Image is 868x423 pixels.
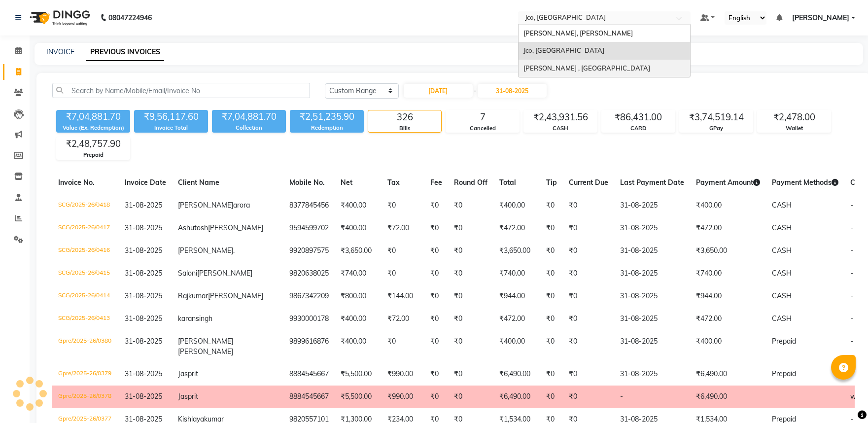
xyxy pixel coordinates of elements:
[382,285,424,308] td: ₹144.00
[58,178,95,187] span: Invoice No.
[178,201,233,210] span: [PERSON_NAME]
[690,285,766,308] td: ₹944.00
[125,178,166,187] span: Invoice Date
[335,308,382,330] td: ₹400.00
[690,363,766,386] td: ₹6,490.00
[563,217,614,240] td: ₹0
[827,384,858,413] iframe: chat widget
[690,194,766,217] td: ₹400.00
[454,178,487,187] span: Round Off
[283,194,335,217] td: 8377845456
[335,217,382,240] td: ₹400.00
[125,392,162,401] span: 31-08-2025
[52,285,119,308] td: SCG/2025-26/0414
[563,363,614,386] td: ₹0
[424,217,448,240] td: ₹0
[850,246,853,255] span: -
[614,330,690,363] td: 31-08-2025
[290,124,364,132] div: Redemption
[178,314,196,323] span: karan
[125,269,162,278] span: 31-08-2025
[404,84,473,98] input: Start Date
[335,194,382,217] td: ₹400.00
[493,386,540,408] td: ₹6,490.00
[493,240,540,262] td: ₹3,650.00
[792,13,849,23] span: [PERSON_NAME]
[540,330,563,363] td: ₹0
[614,285,690,308] td: 31-08-2025
[387,178,400,187] span: Tax
[696,178,760,187] span: Payment Amount
[52,386,119,408] td: Gpre/2025-26/0378
[341,178,352,187] span: Net
[25,4,93,32] img: logo
[52,240,119,262] td: SCG/2025-26/0416
[690,217,766,240] td: ₹472.00
[382,330,424,363] td: ₹0
[335,363,382,386] td: ₹5,500.00
[540,386,563,408] td: ₹0
[563,194,614,217] td: ₹0
[283,217,335,240] td: 9594599702
[424,386,448,408] td: ₹0
[368,124,441,133] div: Bills
[382,194,424,217] td: ₹0
[772,314,792,323] span: CASH
[125,201,162,210] span: 31-08-2025
[52,194,119,217] td: SCG/2025-26/0418
[772,369,796,378] span: Prepaid
[424,240,448,262] td: ₹0
[493,194,540,217] td: ₹400.00
[546,178,557,187] span: Tip
[335,262,382,285] td: ₹740.00
[680,124,753,133] div: GPay
[448,262,493,285] td: ₹0
[614,308,690,330] td: 31-08-2025
[335,330,382,363] td: ₹400.00
[772,201,792,210] span: CASH
[335,240,382,262] td: ₹3,650.00
[335,386,382,408] td: ₹5,500.00
[424,308,448,330] td: ₹0
[283,386,335,408] td: 8884545667
[178,392,198,401] span: Jasprit
[540,285,563,308] td: ₹0
[125,223,162,232] span: 31-08-2025
[57,137,130,151] div: ₹2,48,757.90
[134,124,208,132] div: Invoice Total
[690,308,766,330] td: ₹472.00
[493,308,540,330] td: ₹472.00
[125,291,162,300] span: 31-08-2025
[134,110,208,124] div: ₹9,56,117.60
[620,178,684,187] span: Last Payment Date
[448,330,493,363] td: ₹0
[368,110,441,124] div: 326
[197,269,252,278] span: [PERSON_NAME]
[690,330,766,363] td: ₹400.00
[290,110,364,124] div: ₹2,51,235.90
[382,386,424,408] td: ₹990.00
[448,194,493,217] td: ₹0
[523,46,604,54] span: Jco, [GEOGRAPHIC_DATA]
[57,151,130,159] div: Prepaid
[382,262,424,285] td: ₹0
[680,110,753,124] div: ₹3,74,519.14
[448,308,493,330] td: ₹0
[178,347,233,356] span: [PERSON_NAME]
[478,84,547,98] input: End Date
[86,43,164,61] a: PREVIOUS INVOICES
[614,363,690,386] td: 31-08-2025
[335,285,382,308] td: ₹800.00
[283,262,335,285] td: 9820638025
[563,285,614,308] td: ₹0
[493,217,540,240] td: ₹472.00
[493,363,540,386] td: ₹6,490.00
[563,240,614,262] td: ₹0
[523,64,650,72] span: [PERSON_NAME] , [GEOGRAPHIC_DATA]
[178,246,233,255] span: [PERSON_NAME]
[424,363,448,386] td: ₹0
[690,262,766,285] td: ₹740.00
[540,217,563,240] td: ₹0
[178,178,219,187] span: Client Name
[52,363,119,386] td: Gpre/2025-26/0379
